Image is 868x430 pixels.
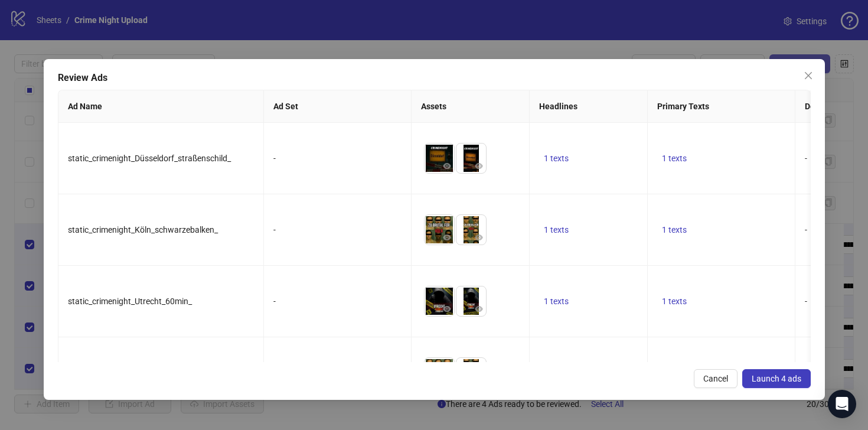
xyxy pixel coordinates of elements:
[425,215,454,245] img: Asset 1
[544,297,569,306] span: 1 texts
[273,152,402,165] div: -
[752,374,801,383] span: Launch 4 ads
[475,305,483,313] span: eye
[425,358,454,387] img: Asset 1
[425,144,454,173] img: Asset 1
[475,162,483,170] span: eye
[805,297,807,306] span: -
[472,159,486,173] button: Preview
[443,305,451,313] span: eye
[804,71,813,80] span: close
[657,151,691,165] button: 1 texts
[657,223,691,237] button: 1 texts
[662,297,687,306] span: 1 texts
[662,225,687,234] span: 1 texts
[472,302,486,316] button: Preview
[411,90,529,123] th: Assets
[443,162,451,170] span: eye
[273,295,402,308] div: -
[529,90,647,123] th: Headlines
[647,90,795,123] th: Primary Texts
[539,151,573,165] button: 1 texts
[544,154,569,163] span: 1 texts
[58,90,264,123] th: Ad Name
[544,225,569,234] span: 1 texts
[456,215,486,245] img: Asset 2
[703,374,728,383] span: Cancel
[694,369,738,388] button: Cancel
[68,225,218,234] span: static_crimenight_Köln_schwarzebalken_
[68,154,231,163] span: static_crimenight_Düsseldorf_straßenschild_
[425,286,454,316] img: Asset 1
[799,66,818,85] button: Close
[472,230,486,245] button: Preview
[805,225,807,234] span: -
[475,233,483,242] span: eye
[742,369,811,388] button: Launch 4 ads
[456,358,486,387] img: Asset 2
[58,71,811,85] div: Review Ads
[539,223,573,237] button: 1 texts
[273,223,402,236] div: -
[440,230,454,245] button: Preview
[456,144,486,173] img: Asset 2
[657,294,691,308] button: 1 texts
[828,390,856,418] div: Open Intercom Messenger
[440,302,454,316] button: Preview
[440,159,454,173] button: Preview
[805,154,807,163] span: -
[263,90,411,123] th: Ad Set
[68,297,192,306] span: static_crimenight_Utrecht_60min_
[539,294,573,308] button: 1 texts
[443,233,451,242] span: eye
[456,286,486,316] img: Asset 2
[662,154,687,163] span: 1 texts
